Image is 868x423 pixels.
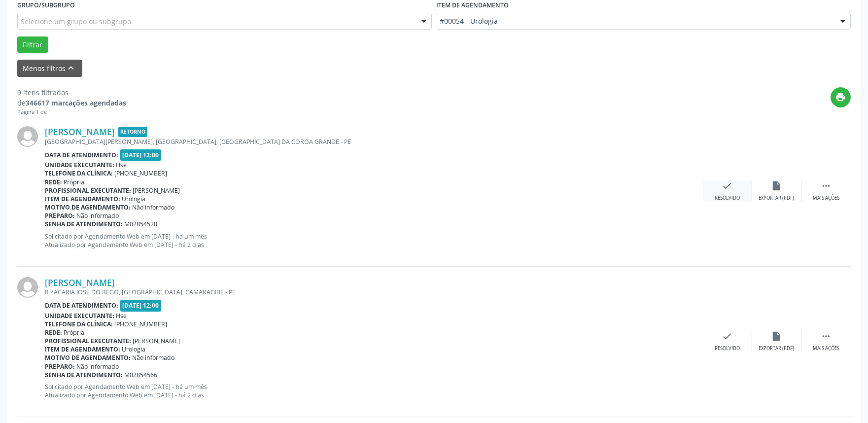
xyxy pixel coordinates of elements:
span: Não informado [133,203,175,211]
span: Urologia [122,195,146,203]
div: R ZACARIA JOSE DO REGO, [GEOGRAPHIC_DATA], CAMARAGIBE - PE [45,288,703,296]
i: print [835,92,846,103]
b: Preparo: [45,362,75,371]
b: Senha de atendimento: [45,371,123,379]
span: Própria [64,178,85,186]
b: Telefone da clínica: [45,320,113,328]
span: [DATE] 12:00 [120,300,162,311]
span: Selecione um grupo ou subgrupo [21,16,131,27]
div: Exportar (PDF) [759,345,795,352]
b: Profissional executante: [45,337,131,345]
span: [DATE] 12:00 [120,149,162,161]
b: Unidade executante: [45,161,114,169]
b: Rede: [45,328,62,337]
b: Item de agendamento: [45,195,120,203]
i: keyboard_arrow_up [66,63,77,73]
i: check [722,331,733,342]
b: Preparo: [45,211,75,220]
b: Senha de atendimento: [45,220,123,228]
strong: 346617 marcações agendadas [26,98,126,107]
b: Unidade executante: [45,312,114,320]
span: [PHONE_NUMBER] [115,169,168,177]
b: Motivo de agendamento: [45,353,131,362]
button: print [831,87,851,107]
b: Motivo de agendamento: [45,203,131,211]
div: Exportar (PDF) [759,195,795,202]
img: img [17,126,38,147]
span: Própria [64,328,85,337]
span: M02854566 [125,371,158,379]
span: Hse [116,312,127,320]
span: M02854528 [125,220,158,228]
b: Telefone da clínica: [45,169,113,177]
span: Retorno [118,127,147,137]
span: [PHONE_NUMBER] [115,320,168,328]
span: Urologia [122,345,146,353]
span: #00054 - Urologia [440,16,831,26]
b: Rede: [45,178,62,186]
i: insert_drive_file [771,180,782,191]
div: Mais ações [813,195,839,202]
i:  [821,180,832,191]
p: Solicitado por Agendamento Web em [DATE] - há um mês Atualizado por Agendamento Web em [DATE] - h... [45,232,703,249]
div: Resolvido [715,345,740,352]
span: Hse [116,161,127,169]
p: Solicitado por Agendamento Web em [DATE] - há um mês Atualizado por Agendamento Web em [DATE] - h... [45,383,703,399]
b: Profissional executante: [45,186,131,195]
button: Menos filtroskeyboard_arrow_up [17,60,82,77]
a: [PERSON_NAME] [45,277,115,288]
div: Página 1 de 1 [17,108,126,116]
div: [GEOGRAPHIC_DATA][PERSON_NAME], [GEOGRAPHIC_DATA], [GEOGRAPHIC_DATA] DA COROA GRANDE - PE [45,138,703,146]
b: Data de atendimento: [45,151,118,159]
img: img [17,277,38,298]
span: Não informado [77,211,119,220]
button: Filtrar [17,36,48,53]
i: check [722,180,733,191]
span: Não informado [77,362,119,371]
i:  [821,331,832,342]
b: Item de agendamento: [45,345,120,353]
a: [PERSON_NAME] [45,126,115,137]
span: [PERSON_NAME] [133,337,180,345]
span: [PERSON_NAME] [133,186,180,195]
div: de [17,98,126,108]
div: 9 itens filtrados [17,87,126,98]
b: Data de atendimento: [45,301,118,310]
i: insert_drive_file [771,331,782,342]
div: Resolvido [715,195,740,202]
div: Mais ações [813,345,839,352]
span: Não informado [133,353,175,362]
